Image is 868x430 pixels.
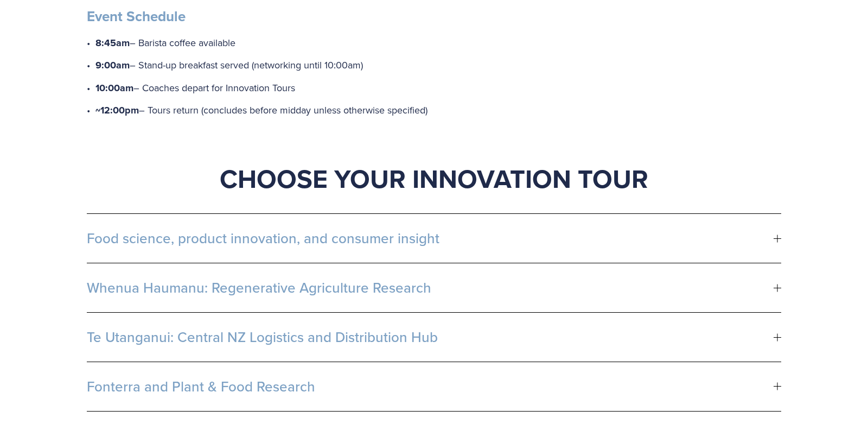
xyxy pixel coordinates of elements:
[95,81,133,95] strong: 10:00am
[87,378,774,395] span: Fonterra and Plant & Food Research
[87,230,774,246] span: Food science, product innovation, and consumer insight
[87,263,781,312] button: Whenua Haumanu: Regenerative Agriculture Research
[95,34,781,52] p: – Barista coffee available
[95,102,781,119] p: – Tours return (concludes before midday unless otherwise specified)
[95,56,781,74] p: – Stand-up breakfast served (networking until 10:00am)
[87,313,781,362] button: Te Utanganui: Central NZ Logistics and Distribution Hub
[87,6,186,27] strong: Event Schedule
[87,214,781,263] button: Food science, product innovation, and consumer insight
[95,58,130,72] strong: 9:00am
[87,162,781,195] h1: Choose Your Innovation Tour
[87,362,781,411] button: Fonterra and Plant & Food Research
[95,103,139,117] strong: ~12:00pm
[87,329,774,345] span: Te Utanganui: Central NZ Logistics and Distribution Hub
[95,36,130,50] strong: 8:45am
[95,79,781,97] p: – Coaches depart for Innovation Tours
[87,280,774,296] span: Whenua Haumanu: Regenerative Agriculture Research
